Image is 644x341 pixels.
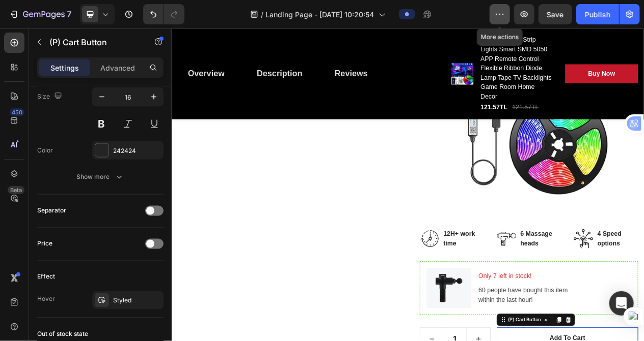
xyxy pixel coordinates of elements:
[609,291,634,316] div: Open Intercom Messenger
[49,36,136,48] p: (P) Cart Button
[198,45,267,73] a: Reviews
[37,239,52,249] div: Price
[37,168,164,186] button: Show more
[37,330,88,339] div: Out of stock state
[397,315,594,327] p: Only 7 left in stock!
[547,10,564,19] span: Save
[143,4,184,24] div: Undo/Redo
[266,9,374,20] span: Landing Page - [DATE] 10:20:54
[113,146,161,156] div: 242424
[576,4,619,24] button: Publish
[8,186,24,194] div: Beta
[37,206,66,215] div: Separator
[539,4,572,24] button: Save
[37,272,55,282] div: Effect
[399,96,436,110] div: 121.57TL
[50,63,79,73] p: Settings
[113,296,161,305] div: Styled
[321,260,346,285] img: Alt Image
[100,63,135,73] p: Advanced
[509,47,604,71] button: Buy Now
[4,4,76,24] button: 7
[520,260,546,285] img: Alt Image
[172,28,644,341] iframe: Design area
[261,9,264,20] span: /
[67,8,71,20] p: 7
[77,172,124,182] div: Show more
[37,146,53,155] div: Color
[440,96,476,110] div: 121.57TL
[585,9,610,20] div: Publish
[399,8,493,96] h2: Bluetooth LED Strip Lights Smart SMD 5050 APP Remote Control Flexible Ribbon Diode Lamp Tape TV B...
[10,108,24,116] div: 450
[37,90,64,104] div: Size
[421,260,446,285] img: Alt Image
[352,260,404,285] p: 12H+ work time
[37,295,55,304] div: Hover
[451,260,503,285] p: 6 Massage heads
[539,53,574,65] div: Buy Now
[551,260,603,285] p: 4 Speed options
[211,51,254,67] div: Reviews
